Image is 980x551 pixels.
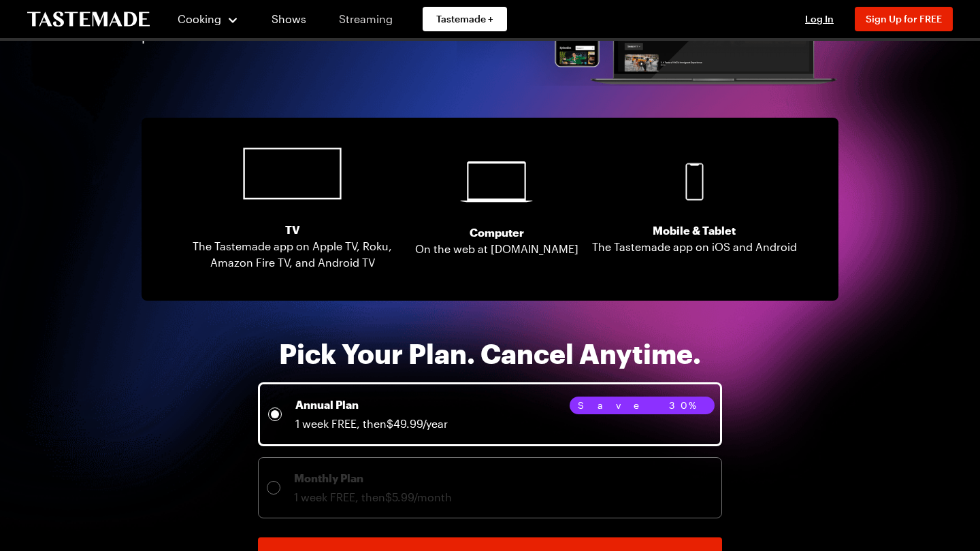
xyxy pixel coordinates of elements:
[177,3,239,35] button: Cooking
[295,397,448,413] p: Annual Plan
[866,13,942,24] span: Sign Up for FREE
[295,417,448,430] span: 1 week FREE, then $49.99/year
[279,339,701,369] h3: Pick Your Plan. Cancel Anytime.
[184,238,402,271] p: The Tastemade app on Apple TV, Roku, Amazon Fire TV, and Android TV
[27,12,150,27] a: To Tastemade Home Page
[294,470,452,486] p: Monthly Plan
[855,7,953,31] button: Sign Up for FREE
[184,222,402,238] h4: TV
[423,7,507,31] a: Tastemade +
[592,239,797,255] p: The Tastemade app on iOS and Android
[578,398,706,413] span: Save 30%
[792,12,847,26] button: Log In
[436,12,493,26] span: Tastemade +
[294,490,452,503] span: 1 week FREE, then $5.99/month
[415,224,578,241] h4: Computer
[415,241,578,257] p: On the web at [DOMAIN_NAME]
[805,13,834,24] span: Log In
[178,12,221,25] span: Cooking
[592,222,797,239] h4: Mobile & Tablet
